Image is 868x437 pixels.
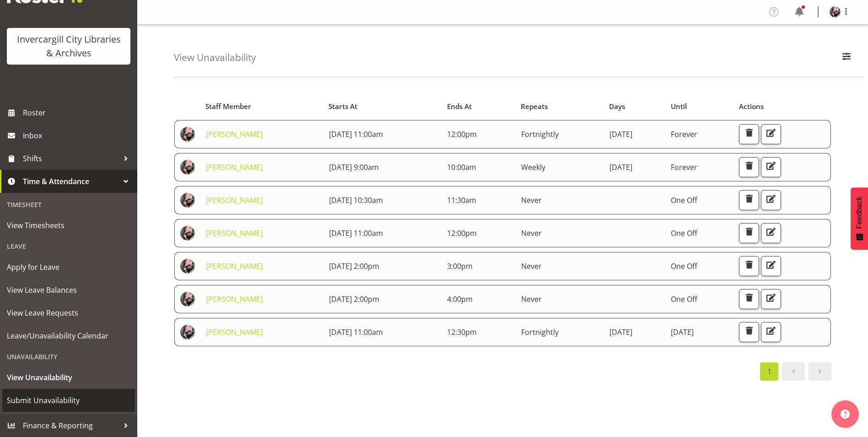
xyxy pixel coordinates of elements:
img: keyu-chenf658e1896ed4c5c14a0b283e0d53a179.png [180,193,195,208]
img: keyu-chenf658e1896ed4c5c14a0b283e0d53a179.png [180,325,195,339]
span: 12:30pm [447,327,477,337]
a: [PERSON_NAME] [206,129,263,139]
span: View Leave Requests [7,306,130,320]
img: keyu-chenf658e1896ed4c5c14a0b283e0d53a179.png [180,160,195,175]
img: keyu-chenf658e1896ed4c5c14a0b283e0d53a179.png [180,226,195,240]
span: Forever [671,129,697,139]
button: Filter Employees [837,48,856,68]
span: [DATE] 11:00am [329,327,383,337]
span: Fortnightly [521,327,559,337]
span: Never [521,195,542,205]
a: [PERSON_NAME] [206,162,263,172]
span: Roster [23,106,133,120]
span: 12:00pm [447,228,477,238]
a: Apply for Leave [2,256,135,279]
span: Never [521,228,542,238]
span: [DATE] [609,327,632,337]
button: Delete Unavailability [739,190,759,210]
span: [DATE] [609,162,632,172]
span: One Off [671,294,697,304]
span: 4:00pm [447,294,473,304]
span: [DATE] 11:00am [329,228,383,238]
a: View Timesheets [2,214,135,237]
span: 10:00am [447,162,476,172]
h4: View Unavailability [174,52,256,63]
span: One Off [671,228,697,238]
span: One Off [671,195,697,205]
span: Shifts [23,152,119,165]
img: keyu-chenf658e1896ed4c5c14a0b283e0d53a179.png [830,6,841,17]
span: Feedback [855,197,863,229]
button: Feedback - Show survey [851,187,868,250]
span: Submit Unavailability [7,393,130,407]
a: [PERSON_NAME] [206,294,263,304]
button: Edit Unavailability [761,322,781,342]
button: Edit Unavailability [761,289,781,309]
span: 12:00pm [447,129,477,139]
button: Delete Unavailability [739,124,759,144]
img: help-xxl-2.png [841,410,850,419]
button: Delete Unavailability [739,223,759,243]
span: 3:00pm [447,261,473,271]
span: 11:30am [447,195,476,205]
div: Invercargill City Libraries & Archives [16,33,121,60]
img: keyu-chenf658e1896ed4c5c14a0b283e0d53a179.png [180,259,195,273]
span: Ends At [447,101,472,112]
a: [PERSON_NAME] [206,327,263,337]
button: Delete Unavailability [739,157,759,177]
span: View Leave Balances [7,283,130,297]
img: keyu-chenf658e1896ed4c5c14a0b283e0d53a179.png [180,292,195,306]
a: [PERSON_NAME] [206,195,263,205]
a: View Leave Balances [2,279,135,301]
span: Apply for Leave [7,260,130,274]
span: [DATE] 10:30am [329,195,383,205]
a: Leave/Unavailability Calendar [2,324,135,347]
span: [DATE] [671,327,694,337]
span: Starts At [329,101,357,112]
a: View Leave Requests [2,301,135,324]
span: Until [671,101,687,112]
span: Repeats [521,101,548,112]
span: View Unavailability [7,371,130,384]
span: Never [521,294,542,304]
span: Days [609,101,625,112]
a: [PERSON_NAME] [206,261,263,271]
button: Edit Unavailability [761,157,781,177]
a: View Unavailability [2,366,135,389]
span: Never [521,261,542,271]
button: Delete Unavailability [739,322,759,342]
button: Edit Unavailability [761,223,781,243]
div: Leave [2,237,135,256]
div: Timesheet [2,195,135,214]
button: Edit Unavailability [761,190,781,210]
span: Inbox [23,129,133,142]
button: Delete Unavailability [739,289,759,309]
a: [PERSON_NAME] [206,228,263,238]
div: Unavailability [2,347,135,366]
span: Leave/Unavailability Calendar [7,329,130,343]
span: Fortnightly [521,129,559,139]
span: Finance & Reporting [23,419,119,432]
span: [DATE] 9:00am [329,162,379,172]
span: View Timesheets [7,218,130,232]
button: Edit Unavailability [761,124,781,144]
button: Edit Unavailability [761,256,781,276]
span: [DATE] [609,129,632,139]
span: Time & Attendance [23,175,119,188]
span: Weekly [521,162,545,172]
span: Actions [739,101,764,112]
span: [DATE] 2:00pm [329,294,379,304]
span: One Off [671,261,697,271]
img: keyu-chenf658e1896ed4c5c14a0b283e0d53a179.png [180,127,195,142]
span: [DATE] 11:00am [329,129,383,139]
span: Staff Member [205,101,251,112]
span: Forever [671,162,697,172]
a: Submit Unavailability [2,389,135,412]
button: Delete Unavailability [739,256,759,276]
span: [DATE] 2:00pm [329,261,379,271]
